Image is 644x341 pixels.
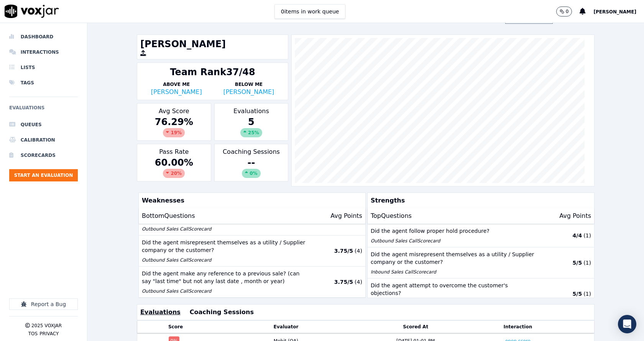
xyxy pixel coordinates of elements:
a: [PERSON_NAME] [151,88,202,96]
button: Did the agent follow proper hold procedure? Outbound Sales CallScorecard 4/4 (1) [368,224,594,247]
button: Interaction [504,324,532,330]
p: 3.75 / 5 [334,278,353,286]
p: 0 [566,8,569,15]
div: 60.00 % [140,156,208,178]
button: Start an Evaluation [9,169,78,181]
button: Privacy [39,331,59,337]
a: Lists [9,60,78,75]
p: 5 / 5 [573,259,582,267]
button: Did the agent misrepresent themselves as a utility / Supplier company or the customer? Inbound Sa... [368,247,594,278]
div: Coaching Sessions [214,144,289,181]
p: Avg Points [559,211,591,221]
div: 19 % [163,128,185,137]
div: 25 % [240,128,262,137]
button: 0 [556,7,572,16]
button: Report a Bug [9,298,78,310]
p: ( 1 ) [583,259,591,267]
p: Avg Points [330,211,362,221]
div: 5 [218,116,285,137]
button: Coaching Sessions [190,308,254,317]
p: 2025 Voxjar [31,323,62,329]
p: ( 4 ) [355,278,362,286]
a: Dashboard [9,29,78,44]
div: Avg Score [137,103,211,141]
p: Outbound Sales Call Scorecard [142,226,307,232]
div: Open Intercom Messenger [618,315,636,333]
div: Pass Rate [137,144,211,181]
div: Evaluations [214,103,289,141]
button: Score [168,324,183,330]
img: voxjar logo [5,5,59,18]
p: Outbound Sales Call Scorecard [142,257,307,263]
p: Did the agent misrepresent themselves as a utility / Supplier company or the customer? [371,250,536,266]
p: Did the agent follow proper hold procedure? [371,227,536,235]
div: Team Rank 37/48 [170,66,255,78]
a: Interactions [9,44,78,60]
p: Bottom Questions [142,211,195,221]
div: 20 % [163,169,185,178]
p: Outbound Sales Call Scorecard [142,288,307,294]
button: 0 [556,7,580,16]
p: Above Me [140,81,213,87]
button: Did the agent attempt to overcome the customer's objections? Inbound Sales CallScorecard 5/5 (1) [368,278,594,310]
p: 3.75 / 5 [334,247,353,255]
p: ( 1 ) [583,232,591,239]
p: Did the agent attempt to overcome the customer's objections? [371,282,536,297]
p: Strengths [368,193,591,208]
div: -- [218,156,285,178]
p: Did the agent make any reference to a previous sale? (can say "last time" but not any last date ,... [142,270,307,285]
h1: [PERSON_NAME] [140,38,285,50]
p: Top Questions [371,211,412,221]
a: Scorecards [9,148,78,163]
a: Tags [9,75,78,91]
p: Did the agent misrepresent themselves as a utility / Supplier company or the customer? [142,239,307,254]
p: 4 / 4 [573,232,582,239]
div: 0% [242,169,260,178]
p: Weaknesses [139,193,362,208]
button: 0items in work queue [274,4,346,19]
button: Did the agent misrepresent themselves as a utility / Supplier company or the customer? Outbound S... [139,236,365,267]
button: Did the agent make any reference to a previous sale? (can say "last time" but not any last date ,... [139,267,365,298]
div: 76.29 % [140,116,208,137]
p: ( 1 ) [583,290,591,298]
button: Evaluator [274,324,299,330]
a: Calibration [9,132,78,148]
p: Inbound Sales Call Scorecard [371,269,536,275]
button: Evaluations [140,308,181,317]
a: Queues [9,117,78,132]
button: TOS [28,331,38,337]
a: [PERSON_NAME] [223,88,274,96]
p: Outbound Sales Call Scorecard [371,238,536,244]
p: Below Me [213,81,285,87]
p: ( 4 ) [355,247,362,255]
p: 5 / 5 [573,290,582,298]
button: Scored At [403,324,428,330]
button: [PERSON_NAME] [593,7,644,16]
h6: Evaluations [9,103,78,117]
span: [PERSON_NAME] [593,9,636,15]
